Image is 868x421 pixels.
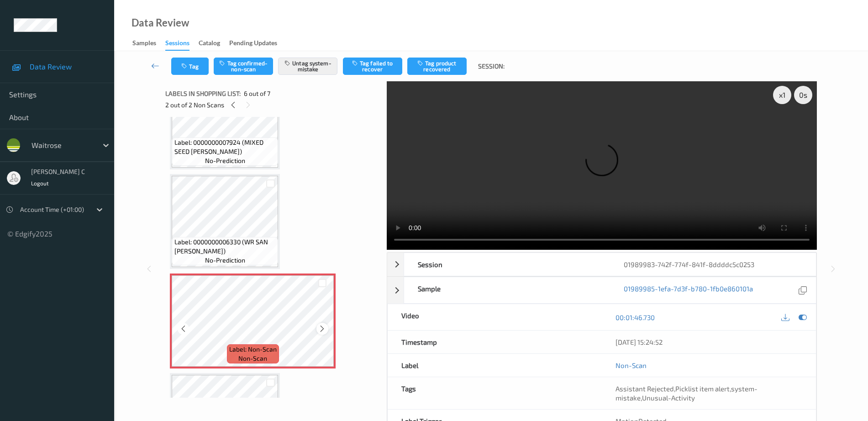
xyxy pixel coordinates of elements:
div: [DATE] 15:24:52 [615,337,802,347]
span: 6 out of 7 [244,89,270,98]
button: Tag failed to recover [343,58,402,75]
span: non-scan [238,354,267,363]
span: Label: 0000000007924 (MIXED SEED [PERSON_NAME]) [174,138,276,156]
span: Labels in shopping list: [165,89,241,98]
a: Pending Updates [229,37,286,50]
div: Pending Updates [229,38,277,50]
a: Sessions [165,37,199,51]
div: x 1 [773,86,791,104]
div: Catalog [199,38,220,50]
div: Tags [388,377,602,409]
button: Tag product recovered [407,58,467,75]
span: no-prediction [205,156,245,165]
span: Label: Non-Scan [229,345,277,354]
div: Label [388,354,602,377]
a: Catalog [199,37,229,50]
span: Picklist item alert [675,384,730,393]
div: Timestamp [388,331,602,353]
span: system-mistake [615,384,758,402]
a: Samples [132,37,165,50]
button: Tag [171,58,209,75]
div: Data Review [132,18,189,27]
span: , , , [615,384,758,402]
div: Session01989983-742f-774f-841f-8ddddc5c0253 [387,253,816,276]
span: Assistant Rejected [615,384,674,393]
span: Label: 0000000006330 (WR SAN [PERSON_NAME]) [174,237,276,256]
div: Sample [404,277,610,303]
a: Non-Scan [615,361,647,370]
span: Session: [478,62,505,71]
div: Sample01989985-1efa-7d3f-b780-1fb0e860101a [387,277,816,304]
button: Untag system-mistake [278,58,337,75]
div: 01989983-742f-774f-841f-8ddddc5c0253 [610,253,816,276]
div: Video [388,304,602,330]
button: Tag confirmed-non-scan [214,58,273,75]
div: 2 out of 2 Non Scans [165,99,380,111]
div: Sessions [165,38,189,51]
a: 01989985-1efa-7d3f-b780-1fb0e860101a [624,284,753,296]
a: 00:01:46.730 [615,313,655,322]
span: no-prediction [205,256,245,265]
div: 0 s [794,86,812,104]
span: Unusual-Activity [642,394,695,402]
div: Session [404,253,610,276]
div: Samples [132,38,156,50]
